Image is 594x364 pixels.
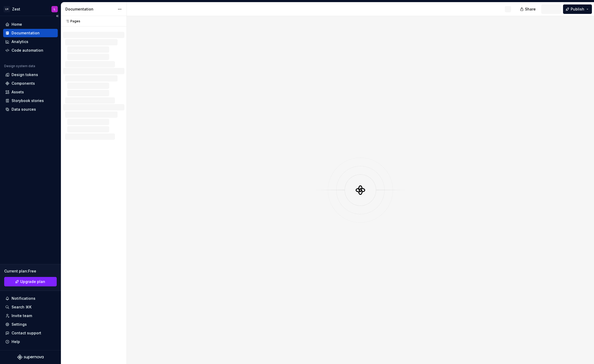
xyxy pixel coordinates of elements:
div: Components [12,81,35,86]
div: Data sources [12,107,36,112]
div: Code automation [12,48,43,53]
span: Upgrade plan [20,279,45,284]
div: Documentation [65,7,115,12]
button: Search ⌘K [3,303,58,311]
span: Publish [571,7,584,12]
div: Search ⌘K [12,304,31,310]
div: Pages [63,19,80,23]
button: Collapse sidebar [54,12,61,20]
svg: Supernova Logo [17,355,44,360]
span: Share [525,7,536,12]
div: Notifications [12,296,35,301]
div: L [54,7,55,11]
button: Notifications [3,294,58,303]
div: Help [12,339,20,344]
a: Assets [3,88,58,96]
div: Assets [12,89,24,95]
a: Settings [3,320,58,329]
div: Settings [12,322,27,327]
div: Home [12,22,22,27]
a: Invite team [3,312,58,320]
div: Zest [12,7,20,12]
a: Home [3,20,58,29]
button: Contact support [3,329,58,337]
div: Invite team [12,313,32,318]
button: Publish [563,4,592,14]
button: LHZestL [1,3,60,15]
div: LH [4,6,10,12]
div: Current plan : Free [4,269,57,274]
a: Design tokens [3,71,58,79]
button: Share [517,4,539,14]
div: Documentation [12,30,40,36]
div: Analytics [12,39,28,44]
div: Design system data [4,64,35,68]
a: Data sources [3,105,58,114]
button: Upgrade plan [4,277,57,286]
div: Design tokens [12,72,38,77]
div: Contact support [12,330,41,336]
a: Documentation [3,29,58,37]
a: Code automation [3,46,58,55]
a: Storybook stories [3,97,58,105]
a: Analytics [3,38,58,46]
div: Storybook stories [12,98,44,103]
a: Components [3,79,58,88]
button: Help [3,338,58,346]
